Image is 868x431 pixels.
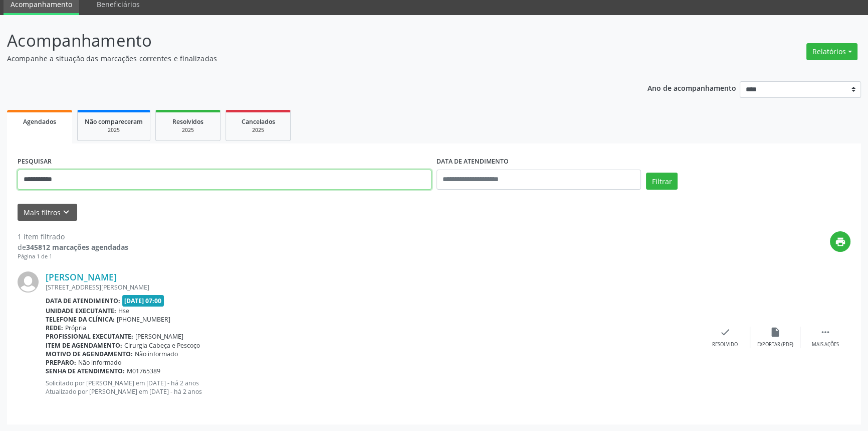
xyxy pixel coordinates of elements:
div: Exportar (PDF) [757,341,793,348]
b: Rede: [46,324,63,332]
div: Resolvido [712,341,738,348]
span: Hse [118,307,129,315]
span: Resolvidos [172,117,203,126]
span: [DATE] 07:00 [122,295,164,307]
b: Preparo: [46,358,76,367]
div: Mais ações [812,341,839,348]
span: Não informado [78,358,121,367]
b: Motivo de agendamento: [46,350,133,358]
span: Agendados [23,117,56,126]
span: Não informado [135,350,178,358]
div: de [18,242,128,252]
b: Data de atendimento: [46,297,120,305]
strong: 345812 marcações agendadas [26,242,128,252]
button: Filtrar [646,173,678,190]
p: Acompanhe a situação das marcações correntes e finalizadas [7,53,605,64]
span: [PHONE_NUMBER] [117,315,170,324]
span: Não compareceram [85,117,143,126]
i: print [835,236,846,247]
i: insert_drive_file [770,327,781,338]
b: Senha de atendimento: [46,367,125,375]
div: 2025 [85,126,143,134]
label: DATA DE ATENDIMENTO [437,154,509,170]
span: Própria [65,324,86,332]
button: Mais filtroskeyboard_arrow_down [18,204,77,221]
a: [PERSON_NAME] [46,271,117,282]
p: Ano de acompanhamento [647,81,736,94]
i: check [720,327,731,338]
img: img [18,271,39,293]
p: Acompanhamento [7,28,605,53]
div: 2025 [163,126,213,134]
span: Cirurgia Cabeça e Pescoço [124,341,200,350]
div: Página 1 de 1 [18,252,128,261]
i:  [820,327,831,338]
span: [PERSON_NAME] [135,332,183,341]
b: Unidade executante: [46,307,116,315]
div: [STREET_ADDRESS][PERSON_NAME] [46,283,700,292]
span: Cancelados [242,117,275,126]
button: print [830,231,850,252]
b: Telefone da clínica: [46,315,115,324]
i: keyboard_arrow_down [61,207,72,218]
label: PESQUISAR [18,154,52,170]
button: Relatórios [806,43,857,60]
span: M01765389 [127,367,160,375]
div: 2025 [233,126,283,134]
div: 1 item filtrado [18,231,128,242]
p: Solicitado por [PERSON_NAME] em [DATE] - há 2 anos Atualizado por [PERSON_NAME] em [DATE] - há 2 ... [46,379,700,396]
b: Item de agendamento: [46,341,122,350]
b: Profissional executante: [46,332,133,341]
